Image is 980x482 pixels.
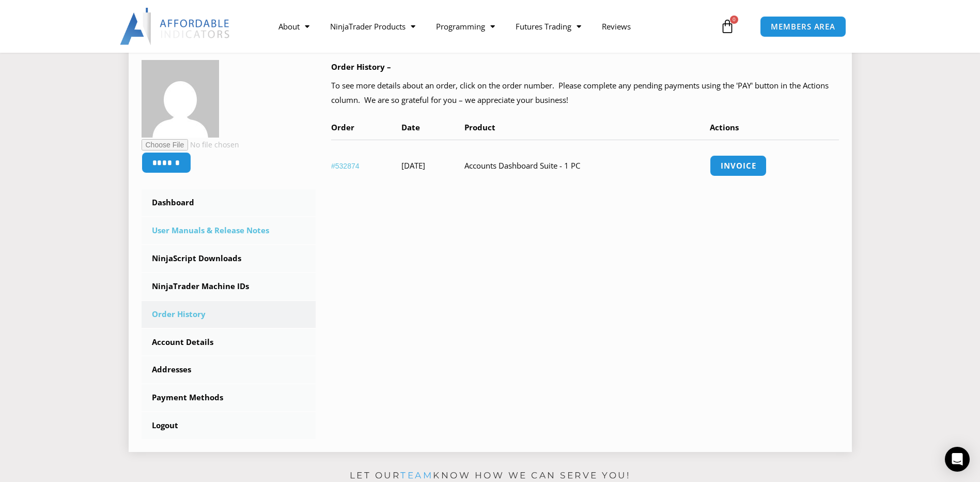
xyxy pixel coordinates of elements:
span: 0 [730,16,738,24]
a: NinjaTrader Products [320,14,426,38]
span: Actions [710,122,739,132]
a: NinjaTrader Machine IDs [142,273,316,300]
a: Invoice order number 532874 [710,155,767,176]
nav: Account pages [142,189,316,439]
nav: Menu [268,14,718,38]
b: Order History – [331,62,391,72]
a: About [268,14,320,38]
a: Programming [426,14,505,38]
p: To see more details about an order, click on the order number. Please complete any pending paymen... [331,79,839,108]
a: 0 [705,11,750,41]
time: [DATE] [401,160,425,171]
a: Payment Methods [142,384,316,411]
div: Open Intercom Messenger [945,447,970,472]
a: Account Details [142,329,316,356]
a: MEMBERS AREA [760,16,846,37]
img: 800e1dc9cab494f0a9ca1c31ba1c9f62a3427ffbafd3ab34b8ff0db413ae9eb7 [142,60,219,138]
a: Logout [142,412,316,439]
img: LogoAI | Affordable Indicators – NinjaTrader [120,8,231,45]
a: Order History [142,301,316,328]
span: Date [401,122,420,132]
span: Product [464,122,495,132]
a: Futures Trading [505,14,592,38]
a: NinjaScript Downloads [142,245,316,272]
a: Addresses [142,356,316,383]
a: Reviews [592,14,641,38]
a: team [400,470,433,480]
span: MEMBERS AREA [771,23,835,31]
a: User Manuals & Release Notes [142,217,316,244]
td: Accounts Dashboard Suite - 1 PC [464,140,710,191]
a: View order number 532874 [331,162,360,170]
a: Dashboard [142,189,316,216]
span: Order [331,122,354,132]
